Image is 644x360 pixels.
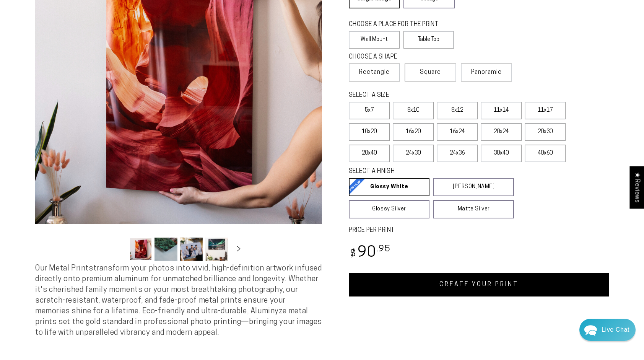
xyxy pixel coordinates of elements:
button: Load image 3 in gallery view [180,238,203,261]
a: Glossy Silver [349,200,429,218]
span: Our Metal Prints transform your photos into vivid, high-definition artwork infused directly onto ... [35,265,322,337]
a: [PERSON_NAME] [433,178,514,196]
a: CREATE YOUR PRINT [349,273,609,296]
label: PRICE PER PRINT [349,226,609,235]
label: 20x30 [525,123,566,141]
label: 16x20 [393,123,434,141]
button: Load image 1 in gallery view [129,238,152,261]
legend: SELECT A SIZE [349,91,502,100]
label: 20x40 [349,145,390,162]
a: Matte Silver [433,200,514,218]
div: Contact Us Directly [602,319,629,341]
button: Slide left [110,241,127,257]
label: 24x30 [393,145,434,162]
div: Click to open Judge.me floating reviews tab [629,166,644,209]
legend: SELECT A FINISH [349,167,496,176]
span: Panoramic [471,69,502,75]
span: Rectangle [359,68,390,77]
label: 5x7 [349,102,390,119]
a: Glossy White [349,178,429,196]
button: Load image 4 in gallery view [205,238,228,261]
legend: CHOOSE A SHAPE [349,53,448,62]
label: 16x24 [437,123,478,141]
button: Slide right [230,241,247,257]
label: 24x36 [437,145,478,162]
button: Load image 2 in gallery view [154,238,177,261]
label: 8x12 [437,102,478,119]
label: Wall Mount [349,31,400,49]
label: Table Top [403,31,454,49]
legend: CHOOSE A PLACE FOR THE PRINT [349,20,447,29]
label: 20x24 [481,123,522,141]
label: 8x10 [393,102,434,119]
bdi: 90 [349,246,390,261]
sup: .95 [377,245,390,254]
span: Square [420,68,441,77]
label: 11x17 [525,102,566,119]
label: 30x40 [481,145,522,162]
label: 11x14 [481,102,522,119]
label: 40x60 [525,145,566,162]
div: Chat widget toggle [579,319,636,341]
label: 10x20 [349,123,390,141]
span: $ [350,249,356,259]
